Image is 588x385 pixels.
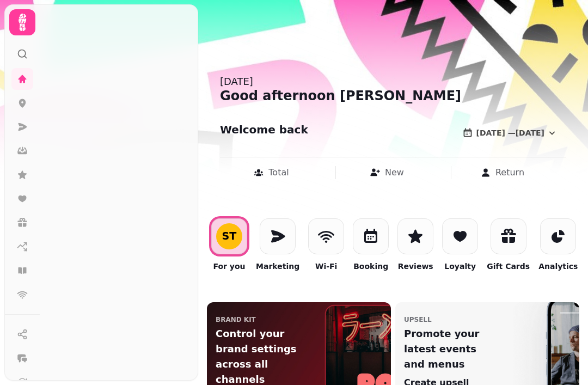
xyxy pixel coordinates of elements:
p: upsell [404,315,432,324]
h2: Welcome back [220,122,429,137]
p: Brand Kit [216,315,256,324]
p: Booking [353,261,388,272]
div: [DATE] [220,74,566,89]
div: Good afternoon [PERSON_NAME] [220,87,566,105]
p: For you [213,261,245,272]
button: [DATE] —[DATE] [454,122,566,144]
span: [DATE] — [DATE] [476,129,544,137]
p: Loyalty [444,261,476,272]
p: Promote your latest events and menus [404,326,487,372]
p: Gift Cards [487,261,530,272]
p: Wi-Fi [315,261,337,272]
p: Analytics [538,261,578,272]
div: S T [222,231,237,241]
p: Reviews [398,261,433,272]
p: Marketing [256,261,299,272]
